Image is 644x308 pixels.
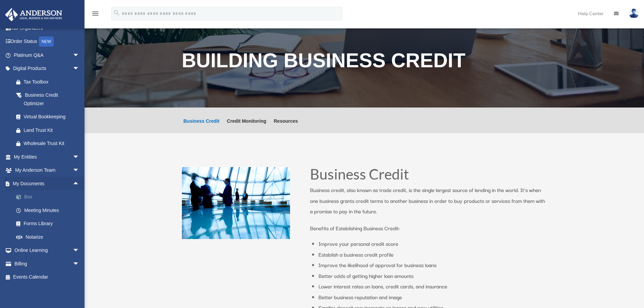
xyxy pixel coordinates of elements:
img: Anderson Advisors Platinum Portal [3,8,64,21]
i: search [113,9,120,17]
a: Wholesale Trust Kit [9,137,90,150]
p: Business credit, also known as trade credit, is the single largest source of lending in the world... [310,185,547,223]
span: arrow_drop_down [73,164,86,177]
span: arrow_drop_down [73,150,86,164]
img: business people talking in office [182,167,290,239]
div: Virtual Bookkeeping [24,113,81,121]
a: Online Learningarrow_drop_down [5,244,90,257]
h1: Building Business Credit [182,51,547,74]
div: NEW [39,37,54,47]
div: Land Trust Kit [24,126,81,135]
li: Improve the likelihood of approval for business loans [318,260,547,270]
a: My Anderson Teamarrow_drop_down [5,164,90,177]
a: Order StatusNEW [5,35,90,49]
p: Benefits of Establishing Business Credit: [310,223,547,234]
li: Improve your personal credit score [318,238,547,249]
li: Better odds of getting higher loan amounts [318,270,547,281]
a: Forms Library [9,217,90,231]
a: Box [9,190,90,204]
img: User Pic [629,8,639,18]
i: menu [91,9,99,18]
span: arrow_drop_up [73,177,86,191]
li: Better business reputation and image [318,292,547,303]
a: Resources [274,119,298,133]
a: Meeting Minutes [9,204,90,217]
a: Credit Monitoring [227,119,266,133]
div: Wholesale Trust Kit [24,139,81,148]
div: Tax Toolbox [24,78,81,86]
a: Business Credit Optimizer [9,89,86,110]
a: Virtual Bookkeeping [9,110,90,124]
a: menu [91,12,99,18]
a: Notarize [9,230,90,244]
li: Establish a business credit profile [318,249,547,260]
a: My Entitiesarrow_drop_down [5,150,90,164]
a: Events Calendar [5,270,90,284]
span: arrow_drop_down [73,257,86,271]
span: arrow_drop_down [73,244,86,258]
a: Billingarrow_drop_down [5,257,90,270]
h1: Business Credit [310,167,547,185]
span: arrow_drop_down [73,62,86,76]
div: Business Credit Optimizer [24,91,78,108]
a: Digital Productsarrow_drop_down [5,62,90,75]
a: Land Trust Kit [9,123,90,137]
a: Business Credit [184,119,220,133]
a: Tax Toolbox [9,75,90,89]
span: arrow_drop_down [73,48,86,62]
a: Platinum Q&Aarrow_drop_down [5,48,90,62]
li: Lower interest rates on loans, credit cards, and insurance [318,281,547,292]
a: My Documentsarrow_drop_up [5,177,90,190]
